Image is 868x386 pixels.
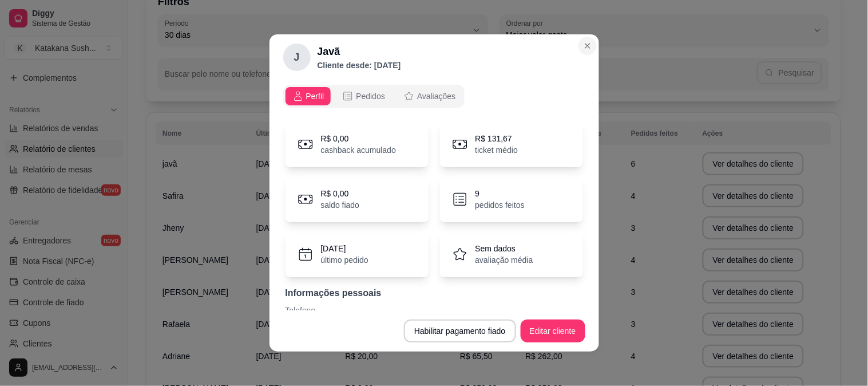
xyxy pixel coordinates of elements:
span: Avaliações [417,90,455,102]
p: Cliente desde: [DATE] [318,60,401,71]
div: opções [283,85,585,108]
p: R$ 0,00 [321,188,360,199]
span: Pedidos [356,90,385,102]
p: último pedido [321,254,368,266]
p: Informações pessoais [286,286,583,300]
p: R$ 131,67 [475,133,518,144]
p: pedidos feitos [475,199,525,211]
p: cashback acumulado [321,144,397,156]
button: Editar cliente [521,320,585,342]
p: avaliação média [475,254,533,266]
p: 9 [475,188,525,199]
div: J [283,44,311,71]
p: ticket médio [475,144,518,156]
span: Perfil [306,90,324,102]
button: Close [578,37,597,55]
p: Sem dados [475,243,533,254]
p: saldo fiado [321,199,360,211]
p: Telefone [286,305,583,316]
h2: Javã [318,44,401,60]
p: [DATE] [321,243,368,254]
button: Habilitar pagamento fiado [404,320,516,342]
p: R$ 0,00 [321,133,397,144]
div: opções [283,85,465,108]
